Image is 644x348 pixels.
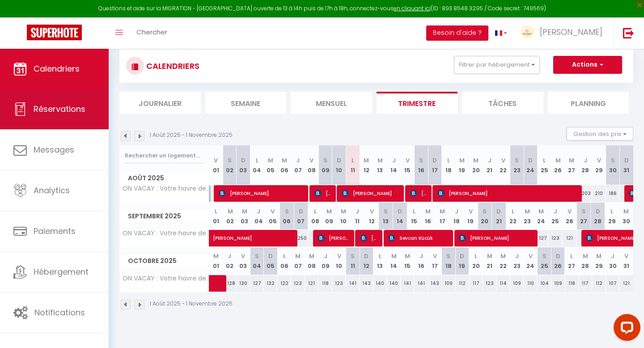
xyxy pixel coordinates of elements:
[454,56,540,74] button: Filtrer par hébergement
[442,275,456,292] div: 109
[548,203,563,230] th: 25
[34,266,89,277] span: Hébergement
[387,275,401,292] div: 140
[410,185,428,202] span: [PERSON_NAME]
[529,252,533,260] abbr: V
[582,207,586,216] abbr: S
[309,156,314,165] abbr: V
[459,156,465,165] abbr: M
[623,27,634,38] img: logout
[387,247,401,275] th: 14
[462,92,543,114] li: Tâches
[483,207,487,216] abbr: S
[377,156,383,165] abbr: M
[538,145,551,185] th: 25
[538,247,551,275] th: 25
[346,247,360,275] th: 11
[619,145,633,185] th: 31
[551,247,565,275] th: 26
[565,275,579,292] div: 118
[119,92,201,114] li: Journalier
[392,156,396,165] abbr: J
[237,275,250,292] div: 130
[619,203,633,230] th: 30
[442,247,456,275] th: 18
[314,185,333,202] span: [PERSON_NAME]
[553,56,622,74] button: Actions
[34,63,80,74] span: Calendriers
[521,25,534,39] img: ...
[554,207,557,216] abbr: J
[237,247,250,275] th: 03
[512,207,514,216] abbr: L
[506,203,520,230] th: 22
[219,185,306,202] span: [PERSON_NAME]
[611,156,615,165] abbr: S
[576,203,591,230] th: 27
[483,247,496,275] th: 21
[551,145,565,185] th: 26
[592,145,606,185] th: 29
[606,145,620,185] th: 30
[121,230,211,237] span: ON VACAY : Votre havre de paix
[624,252,628,260] abbr: V
[291,247,305,275] th: 07
[425,207,431,216] abbr: M
[264,145,278,185] th: 05
[446,252,450,260] abbr: S
[351,203,365,230] th: 11
[579,185,593,202] div: 203
[264,275,278,292] div: 132
[496,145,510,185] th: 22
[228,207,233,216] abbr: M
[568,207,572,216] abbr: V
[394,4,431,12] a: en cliquant ici
[346,145,360,185] th: 11
[282,156,287,165] abbr: M
[624,156,629,165] abbr: D
[555,156,561,165] abbr: M
[332,247,346,275] th: 10
[520,203,534,230] th: 23
[27,25,82,40] img: Super Booking
[510,247,524,275] th: 23
[341,207,346,216] abbr: M
[419,252,423,260] abbr: J
[241,156,246,165] abbr: D
[291,275,305,292] div: 123
[237,145,250,185] th: 03
[308,203,322,230] th: 08
[597,156,601,165] abbr: V
[277,145,291,185] th: 06
[223,247,237,275] th: 02
[34,103,85,115] span: Réservations
[250,247,264,275] th: 04
[305,145,319,185] th: 08
[318,247,332,275] th: 09
[455,207,458,216] abbr: J
[469,275,483,292] div: 117
[305,275,319,292] div: 121
[447,156,450,165] abbr: L
[487,252,492,260] abbr: M
[223,203,237,230] th: 02
[379,203,393,230] th: 13
[237,203,252,230] th: 03
[213,252,219,260] abbr: M
[579,275,593,292] div: 117
[314,207,317,216] abbr: L
[352,156,354,165] abbr: L
[567,127,633,140] button: Gestion des prix
[283,252,286,260] abbr: L
[492,203,506,230] th: 21
[364,252,369,260] abbr: D
[455,275,469,292] div: 112
[592,185,606,202] div: 210
[214,156,218,165] abbr: V
[223,145,237,185] th: 02
[421,203,436,230] th: 16
[337,252,341,260] abbr: V
[255,252,259,260] abbr: S
[271,207,275,216] abbr: V
[538,275,551,292] div: 104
